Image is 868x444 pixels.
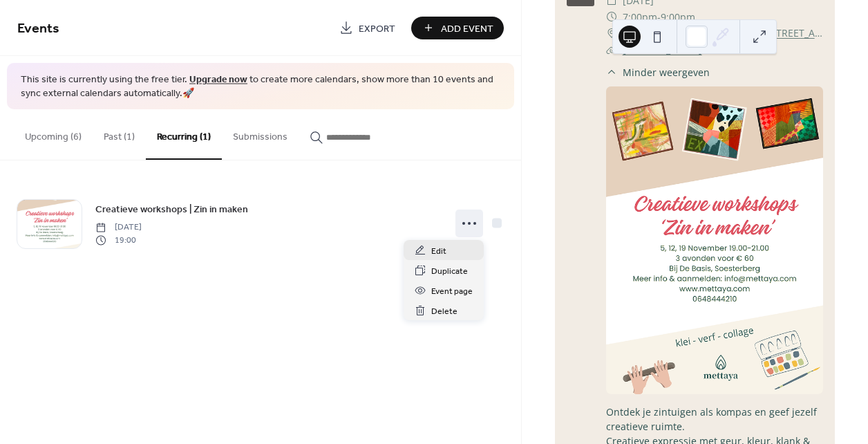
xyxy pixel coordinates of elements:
[431,304,457,319] span: Delete
[95,203,248,217] span: Creatieve workshops | Zin in maken
[146,109,222,160] button: Recurring (1)
[14,109,93,158] button: Upcoming (6)
[329,17,406,39] a: Export
[222,109,299,158] button: Submissions
[95,234,142,246] span: 19:00
[431,244,446,259] span: Edit
[606,65,617,80] div: ​
[606,86,823,394] img: img_rXg5YHZYqj8pohBrf7Gr1.800px.png
[411,17,504,39] button: Add Event
[441,21,493,36] span: Add Event
[93,109,146,158] button: Past (1)
[657,9,661,26] span: -
[95,201,248,217] a: Creatieve workshops | Zin in maken
[431,284,473,299] span: Event page
[359,21,395,36] span: Export
[21,73,500,100] span: This site is currently using the free tier. to create more calendars, show more than 10 events an...
[623,9,657,26] span: 7:00pm
[623,65,710,80] span: Minder weergeven
[606,65,710,80] button: ​Minder weergeven
[606,9,617,26] div: ​
[95,221,142,234] span: [DATE]
[431,264,468,279] span: Duplicate
[606,25,617,41] div: ​
[661,9,695,26] span: 9:00pm
[606,41,617,58] div: ​
[17,15,59,42] span: Events
[189,71,247,89] a: Upgrade now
